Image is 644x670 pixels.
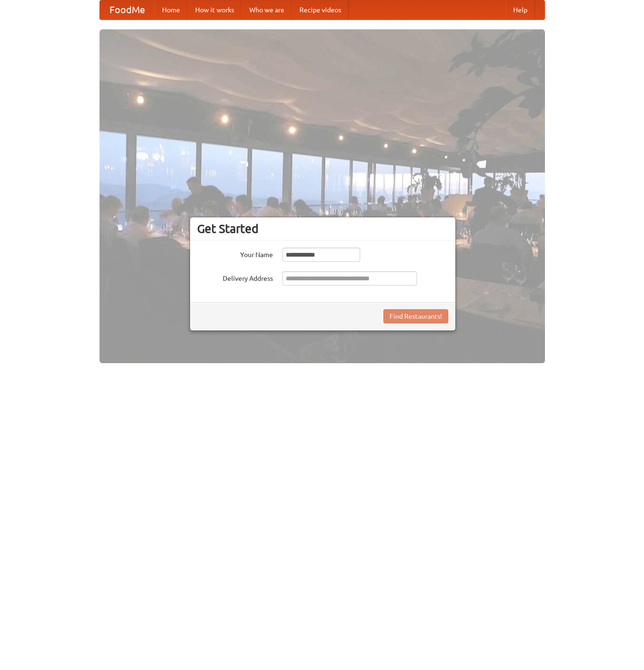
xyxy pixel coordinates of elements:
[292,0,349,19] a: Recipe videos
[188,0,242,19] a: How it works
[100,0,154,19] a: FoodMe
[197,248,273,259] label: Your Name
[154,0,188,19] a: Home
[197,271,273,283] label: Delivery Address
[383,309,448,323] button: Find Restaurants!
[242,0,292,19] a: Who we are
[506,0,535,19] a: Help
[197,222,448,236] h3: Get Started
